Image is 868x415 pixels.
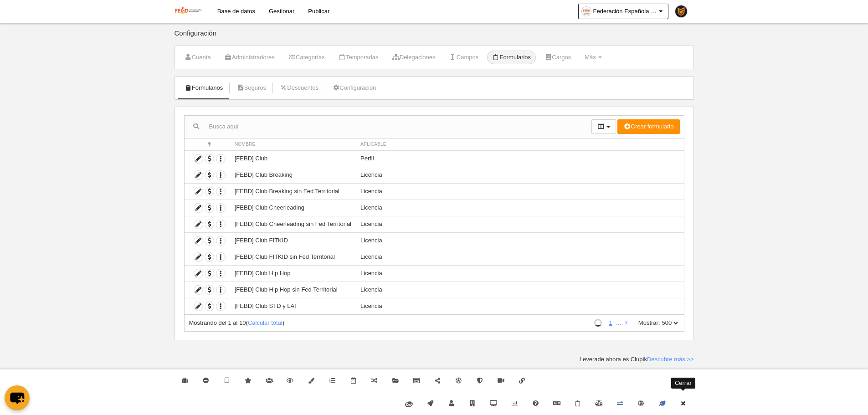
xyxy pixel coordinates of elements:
[356,265,683,282] td: Licencia
[539,51,576,64] a: Cargos
[356,200,683,216] td: Licencia
[356,150,683,167] td: Perfil
[230,216,356,232] td: [FEBD] Club Cheerleading sin Fed Territorial
[607,319,614,326] a: 1
[580,51,607,64] a: Más
[444,51,484,64] a: Campos
[629,319,660,327] label: Mostrar:
[220,51,280,64] a: Administradores
[356,216,683,232] td: Licencia
[585,54,596,61] span: Más
[356,232,683,249] td: Licencia
[405,401,413,407] img: fiware.svg
[5,385,30,410] button: chat-button
[189,319,246,326] span: Mostrando del 1 al 10
[334,51,384,64] a: Temporadas
[356,167,683,183] td: Licencia
[387,51,441,64] a: Delegaciones
[327,81,381,95] a: Configuración
[283,51,330,64] a: Categorías
[360,142,386,147] span: Aplicable
[235,142,256,147] span: Nombre
[185,120,591,133] input: Busca aquí
[578,4,668,19] a: Federación Española [PERSON_NAME] Deportivo
[230,167,356,183] td: [FEBD] Club Breaking
[230,249,356,265] td: [FEBD] Club FITKID sin Fed Territorial
[647,356,694,363] a: Descubre más >>
[582,7,591,16] img: OatNQHFxSctg.30x30.jpg
[593,7,657,16] span: Federación Española [PERSON_NAME] Deportivo
[189,319,591,327] div: ( )
[275,81,324,95] a: Descuentos
[617,119,679,134] button: Crear formulario
[580,355,694,364] div: Leverade ahora es Clupik
[356,249,683,265] td: Licencia
[230,183,356,200] td: [FEBD] Club Breaking sin Fed Territorial
[231,81,271,95] a: Seguros
[356,183,683,200] td: Licencia
[616,319,621,327] li: …
[230,200,356,216] td: [FEBD] Club Cheerleading
[230,265,356,282] td: [FEBD] Club Hip Hop
[175,5,203,16] img: Federación Española de Baile Deportivo
[230,232,356,249] td: [FEBD] Club FITKID
[356,298,683,314] td: Licencia
[230,282,356,298] td: [FEBD] Club Hip Hop sin Fed Territorial
[230,150,356,167] td: [FEBD] Club
[180,51,216,64] a: Cuenta
[675,5,687,17] img: PaK018JKw3ps.30x30.jpg
[356,282,683,298] td: Licencia
[671,378,695,389] div: Cerrar
[180,81,228,95] a: Formularios
[487,51,536,64] a: Formularios
[230,298,356,314] td: [FEBD] Club STD y LAT
[175,30,694,46] div: Configuración
[248,319,282,326] a: Calcular total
